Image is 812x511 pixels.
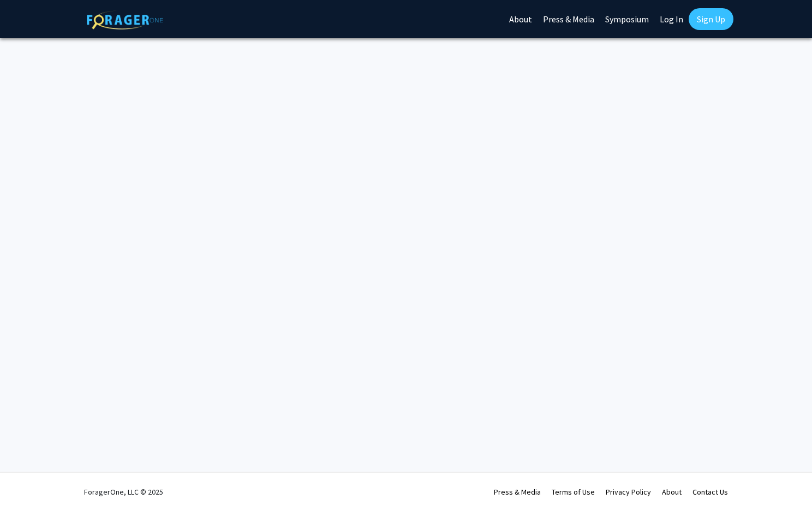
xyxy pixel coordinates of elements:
div: ForagerOne, LLC © 2025 [84,473,163,511]
a: Terms of Use [552,487,595,497]
img: ForagerOne Logo [87,10,163,29]
a: About [662,487,682,497]
a: Sign Up [689,8,733,30]
a: Press & Media [494,487,541,497]
a: Privacy Policy [606,487,651,497]
a: Contact Us [692,487,728,497]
